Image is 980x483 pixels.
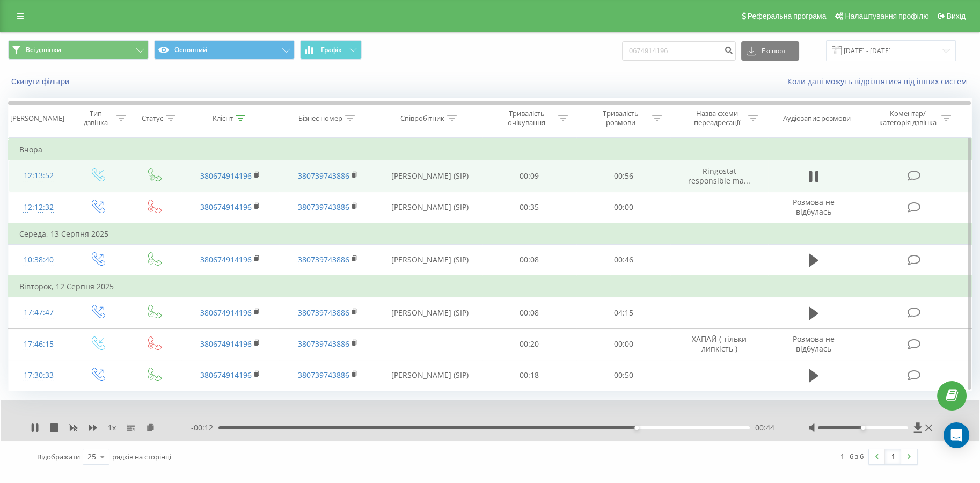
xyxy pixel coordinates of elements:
[298,254,349,265] a: 380739743886
[576,360,670,391] td: 00:50
[9,139,972,160] td: Вчора
[19,365,58,386] div: 17:30:33
[78,109,113,127] div: Тип дзвінка
[142,114,163,123] div: Статус
[876,109,939,127] div: Коментар/категорія дзвінка
[154,40,295,60] button: Основний
[87,451,96,462] div: 25
[787,76,972,86] a: Коли дані можуть відрізнятися вiд інших систем
[8,77,75,86] button: Скинути фільтри
[576,244,670,276] td: 00:46
[300,40,362,60] button: Графік
[200,202,252,212] a: 380674914196
[861,426,865,430] div: Accessibility label
[377,192,482,223] td: [PERSON_NAME] (SIP)
[783,114,851,123] div: Аудіозапис розмови
[377,297,482,328] td: [PERSON_NAME] (SIP)
[10,114,64,123] div: [PERSON_NAME]
[944,422,969,448] div: Open Intercom Messenger
[793,334,835,354] span: Розмова не відбулась
[19,165,58,186] div: 12:13:52
[748,12,827,20] span: Реферальна програма
[321,46,342,54] span: Графік
[37,452,80,462] span: Відображати
[112,452,171,462] span: рядків на сторінці
[19,197,58,218] div: 12:12:32
[200,370,252,380] a: 380674914196
[9,276,972,297] td: Вівторок, 12 Серпня 2025
[298,114,342,123] div: Бізнес номер
[885,449,901,464] a: 1
[19,334,58,355] div: 17:46:15
[200,308,252,318] a: 380674914196
[634,426,639,430] div: Accessibility label
[688,109,745,127] div: Назва схеми переадресації
[200,171,252,181] a: 380674914196
[200,339,252,349] a: 380674914196
[592,109,649,127] div: Тривалість розмови
[213,114,233,123] div: Клієнт
[670,328,768,360] td: ХАПАЙ ( тільки липкість )
[755,422,774,433] span: 00:44
[200,254,252,265] a: 380674914196
[482,328,576,360] td: 00:20
[19,250,58,270] div: 10:38:40
[622,41,736,61] input: Пошук за номером
[576,328,670,360] td: 00:00
[8,40,149,60] button: Всі дзвінки
[840,451,864,462] div: 1 - 6 з 6
[482,192,576,223] td: 00:35
[793,197,835,217] span: Розмова не відбулась
[741,41,799,61] button: Експорт
[688,166,750,186] span: Ringostat responsible ma...
[400,114,444,123] div: Співробітник
[377,360,482,391] td: [PERSON_NAME] (SIP)
[191,422,218,433] span: - 00:12
[298,202,349,212] a: 380739743886
[19,302,58,323] div: 17:47:47
[482,244,576,276] td: 00:08
[377,160,482,192] td: [PERSON_NAME] (SIP)
[845,12,928,20] span: Налаштування профілю
[576,192,670,223] td: 00:00
[576,297,670,328] td: 04:15
[298,339,349,349] a: 380739743886
[26,46,61,54] span: Всі дзвінки
[947,12,966,20] span: Вихід
[482,297,576,328] td: 00:08
[298,171,349,181] a: 380739743886
[576,160,670,192] td: 00:56
[9,223,972,245] td: Середа, 13 Серпня 2025
[298,370,349,380] a: 380739743886
[482,160,576,192] td: 00:09
[377,244,482,276] td: [PERSON_NAME] (SIP)
[298,308,349,318] a: 380739743886
[498,109,555,127] div: Тривалість очікування
[482,360,576,391] td: 00:18
[108,422,116,433] span: 1 x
